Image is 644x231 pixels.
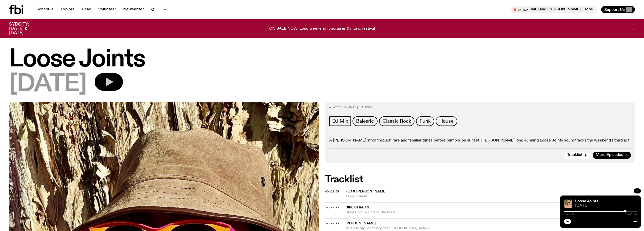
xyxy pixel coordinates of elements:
[383,118,411,124] span: Classic Rock
[575,204,637,208] span: [DATE]
[358,105,372,109] span: , 1:00am
[325,189,339,193] span: 00:02:57
[379,116,415,126] a: Classic Rock
[269,27,375,31] p: ON SALE NOW! Long weekend fundraiser & music festival
[79,6,94,13] a: Read
[345,190,387,193] span: Flo & [PERSON_NAME]
[333,105,347,109] span: Aired on
[325,221,339,225] span: --:--:--
[575,199,598,203] a: Loose Joints
[626,213,637,216] span: 2:00:00
[564,152,590,159] button: Tracklist
[345,210,635,215] span: Once Upon A Time In The West
[345,206,369,209] span: Dire Straits
[329,116,351,126] a: DJ Mix
[120,6,147,13] a: Newsletter
[329,138,631,143] p: A [PERSON_NAME] stroll through rare and familiar tunes before bumpin' on sunset, [PERSON_NAME] lo...
[325,175,635,184] h2: Tracklist
[436,116,457,126] a: House
[345,222,376,225] span: [PERSON_NAME]
[564,200,572,208] img: Tyson stands in front of a paperbark tree wearing orange sunglasses, a suede bucket hat and a pin...
[58,6,78,13] a: Explore
[564,213,575,216] span: 1:40:43
[416,116,434,126] a: Funk
[439,118,454,124] span: House
[601,6,635,13] button: Support Us
[33,6,57,13] a: Schedule
[567,153,583,157] span: Tracklist
[332,118,348,124] span: DJ Mix
[511,6,597,13] button: On AirMosaic With [PERSON_NAME] and [PERSON_NAME]Mosaic With [PERSON_NAME] and [PERSON_NAME]
[345,194,635,199] span: Keep It Warm
[352,116,377,126] a: Balearic
[356,118,374,124] span: Balearic
[596,153,623,157] span: More Episodes
[420,118,430,124] span: Funk
[345,226,635,231] span: Music Is My Sanctuary (feat. [GEOGRAPHIC_DATA])
[9,22,41,35] h3: SYDCITY: [DATE] & [DATE]
[604,7,625,12] span: Support Us
[347,105,358,109] span: [DATE]
[9,48,635,71] h1: Loose Joints
[593,152,631,159] a: More Episodes
[9,73,87,96] span: [DATE]
[325,205,339,209] span: --:--:--
[325,190,339,193] button: 00:02:57
[95,6,119,13] a: Volunteer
